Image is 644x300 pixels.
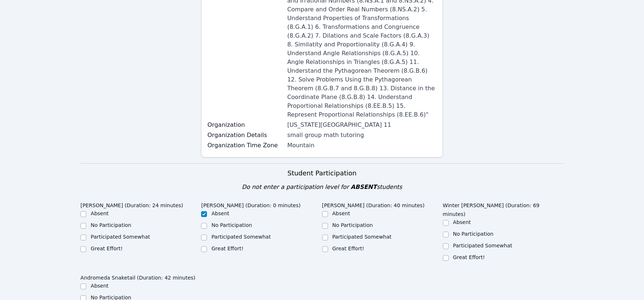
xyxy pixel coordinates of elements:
[211,222,252,228] label: No Participation
[332,234,392,240] label: Participated Somewhat
[453,231,494,237] label: No Participation
[332,222,373,228] label: No Participation
[351,183,377,190] span: ABSENT
[453,254,485,260] label: Great Effort!
[201,199,301,210] legend: [PERSON_NAME] (Duration: 0 minutes)
[332,210,350,216] label: Absent
[91,246,123,251] label: Great Effort!
[80,183,564,191] div: Do not enter a participation level for students
[287,121,436,129] div: [US_STATE][GEOGRAPHIC_DATA] 11
[453,243,512,248] label: Participated Somewhat
[287,141,436,150] div: Mountain
[91,283,109,289] label: Absent
[80,199,183,210] legend: [PERSON_NAME] (Duration: 24 minutes)
[91,234,150,240] label: Participated Somewhat
[332,246,364,251] label: Great Effort!
[211,246,243,251] label: Great Effort!
[91,222,131,228] label: No Participation
[80,271,195,282] legend: Andromeda Snaketail (Duration: 42 minutes)
[211,210,229,216] label: Absent
[207,141,283,150] label: Organization Time Zone
[453,219,471,225] label: Absent
[287,131,436,140] div: small group math tutoring
[211,234,271,240] label: Participated Somewhat
[207,131,283,140] label: Organization Details
[443,199,564,219] legend: Winter [PERSON_NAME] (Duration: 69 minutes)
[80,168,564,178] h3: Student Participation
[91,210,109,216] label: Absent
[207,121,283,129] label: Organization
[322,199,425,210] legend: [PERSON_NAME] (Duration: 40 minutes)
